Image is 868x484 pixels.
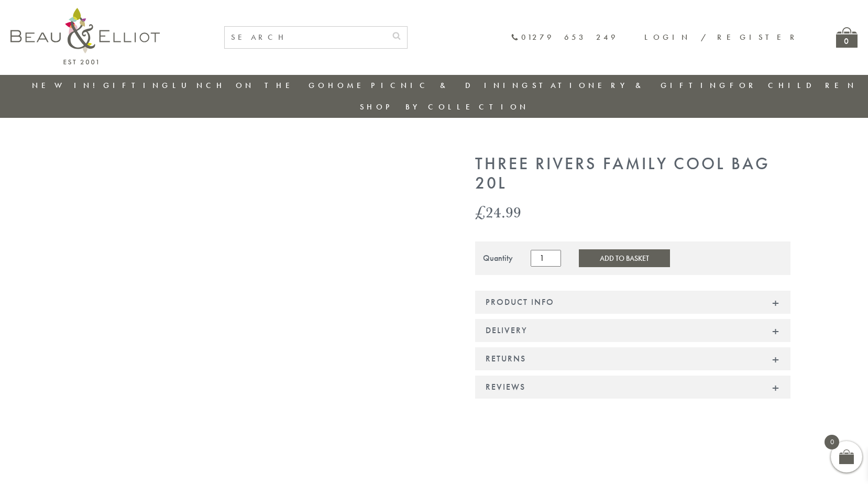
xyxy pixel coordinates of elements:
[531,250,561,267] input: Product quantity
[511,33,618,42] a: 01279 653 249
[730,80,857,91] a: For Children
[172,80,327,91] a: Lunch On The Go
[475,201,486,223] span: £
[475,155,790,193] h1: Three Rivers Family Cool Bag 20L
[475,201,521,223] bdi: 24.99
[475,291,790,314] div: Product Info
[371,80,531,91] a: Picnic & Dining
[103,80,171,91] a: Gifting
[328,80,370,91] a: Home
[825,435,839,449] span: 0
[32,80,102,91] a: New in!
[475,376,790,399] div: Reviews
[475,347,790,370] div: Returns
[644,32,799,42] a: Login / Register
[483,254,513,263] div: Quantity
[579,249,670,267] button: Add to Basket
[836,27,858,48] a: 0
[225,27,386,48] input: SEARCH
[475,319,790,342] div: Delivery
[10,8,160,64] img: logo
[532,80,729,91] a: Stationery & Gifting
[360,102,529,112] a: Shop by collection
